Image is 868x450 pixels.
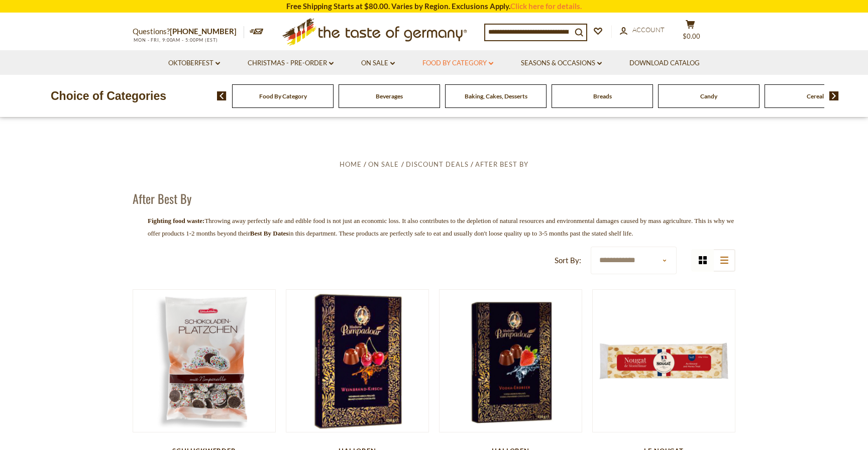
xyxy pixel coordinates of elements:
a: Christmas - PRE-ORDER [248,58,334,69]
button: $0.00 [675,20,705,45]
a: Seasons & Occasions [521,58,602,69]
span: $0.00 [683,32,700,40]
p: Questions? [133,25,244,38]
span: in this department. These products are perfectly safe to eat and usually don't loose quality up t... [148,217,734,237]
img: previous arrow [217,91,227,100]
a: Baking, Cakes, Desserts [465,92,527,100]
a: Click here for details. [510,2,582,11]
img: Halloren Madame Pompadour Cherry Brandy Chocolate Pralines 5.3oz - BB [286,290,428,432]
a: Cereal [807,92,824,100]
a: After Best By [475,160,528,168]
a: Breads [593,92,612,100]
span: Throwing away perfectly safe and edible food is not just an economic loss. It also contributes to... [148,217,734,237]
strong: Best By Dates [250,230,289,237]
a: [PHONE_NUMBER] [170,27,237,36]
a: On Sale [368,160,399,168]
img: next arrow [829,91,839,100]
h1: After Best By [133,191,191,206]
img: Halloren Madame Pompadour Vodka Strawberry Chocolate Pralines 5.3oz - BB [440,290,582,432]
a: Home [340,160,362,168]
a: Oktoberfest [168,58,220,69]
img: Schluckwerder "Plätzchen" Non-Pareille Chocolate Coins, 5.3 oz - BB [133,290,275,432]
a: On Sale [361,58,395,69]
span: MON - FRI, 9:00AM - 5:00PM (EST) [133,37,218,43]
img: Le Nougat Soft Montelimar Nougat (Almond & Honey), 3.52 oz - BB [593,290,735,432]
span: Fighting food waste: [148,217,204,224]
span: Account [632,26,665,34]
label: Sort By: [555,254,581,267]
a: Account [620,25,665,36]
a: Food By Category [259,92,307,100]
a: Food By Category [422,58,493,69]
a: Candy [700,92,717,100]
a: Download Catalog [629,58,700,69]
a: Beverages [376,92,403,100]
a: Discount Deals [406,160,469,168]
